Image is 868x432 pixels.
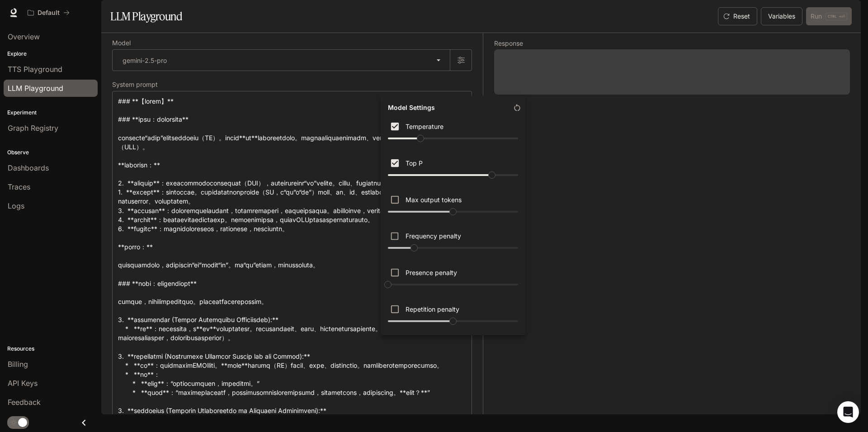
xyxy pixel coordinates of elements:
p: Presence penalty [406,268,457,277]
div: Controls the creativity and randomness of the response. Higher values (e.g., 0.8) result in more ... [384,116,522,149]
button: Reset to default [509,100,525,116]
h6: Model Settings [384,100,439,116]
div: Maintains diversity and naturalness by considering only the tokens with the highest cumulative pr... [384,152,522,185]
p: Repetition penalty [406,304,459,314]
p: Temperature [406,122,443,131]
p: Frequency penalty [406,231,461,241]
div: Sets the maximum number of tokens (words or subwords) in the generated output. Directly controls ... [384,189,522,222]
p: Max output tokens [406,195,462,204]
div: Penalizes new tokens based on whether they appear in the generated text so far. Higher values inc... [384,262,522,295]
div: Penalizes new tokens based on whether they appear in the prompt or the generated text so far. Val... [384,299,522,332]
div: Penalizes new tokens based on their existing frequency in the generated text. Higher values decre... [384,226,522,259]
p: Top P [406,158,423,168]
